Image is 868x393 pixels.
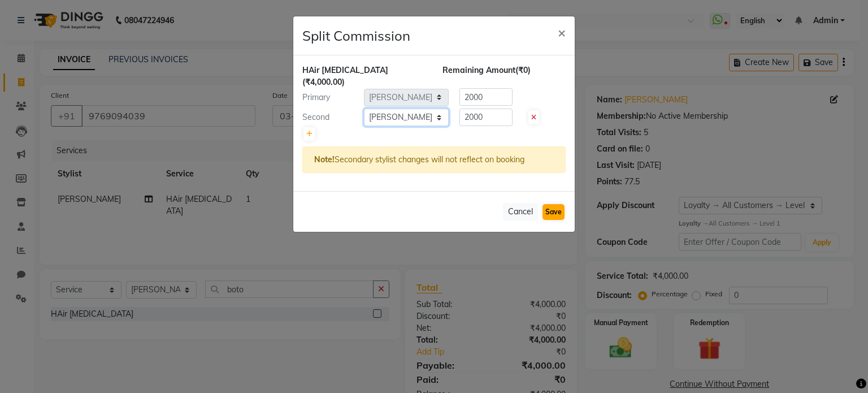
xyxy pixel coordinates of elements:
button: Close [549,16,575,48]
span: HAir [MEDICAL_DATA] [302,65,388,75]
span: (₹4,000.00) [302,77,345,87]
span: (₹0) [515,65,531,75]
span: Remaining Amount [442,65,515,75]
button: Save [542,204,565,220]
span: × [558,24,566,41]
button: Cancel [503,203,538,221]
div: Primary [294,92,364,103]
div: Second [294,111,364,123]
div: Secondary stylist changes will not reflect on booking [302,146,566,173]
h4: Split Commission [302,25,410,46]
strong: Note! [314,154,335,165]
